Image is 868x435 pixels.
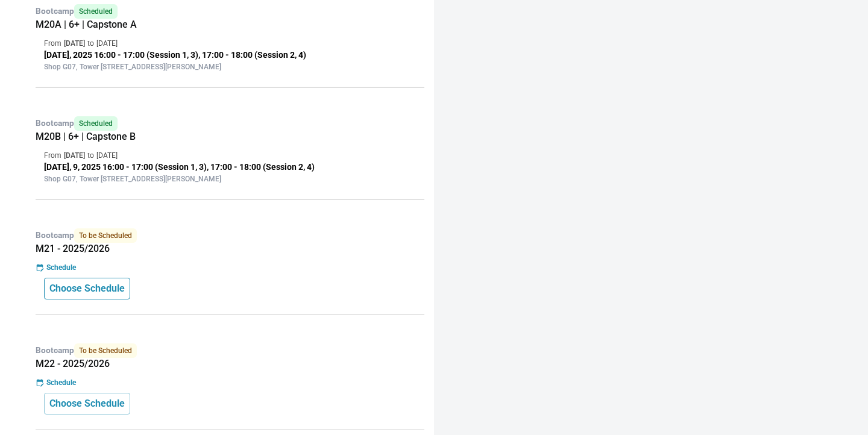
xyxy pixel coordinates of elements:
[46,377,76,388] p: Schedule
[46,262,76,273] p: Schedule
[74,116,118,131] span: Scheduled
[96,38,118,49] p: [DATE]
[36,19,424,31] h5: M20A | 6+ | Capstone A
[74,228,137,243] span: To be Scheduled
[74,4,118,19] span: Scheduled
[87,150,94,161] p: to
[44,150,61,161] p: From
[36,243,424,255] h5: M21 - 2025/2026
[49,396,125,411] p: Choose Schedule
[44,174,416,184] p: Shop G07, Tower [STREET_ADDRESS][PERSON_NAME]
[36,343,424,358] p: Bootcamp
[87,38,94,49] p: to
[36,228,424,243] p: Bootcamp
[96,150,118,161] p: [DATE]
[36,4,424,19] p: Bootcamp
[44,61,416,72] p: Shop G07, Tower [STREET_ADDRESS][PERSON_NAME]
[74,343,137,358] span: To be Scheduled
[44,161,416,174] p: [DATE], 9, 2025 16:00 - 17:00 (Session 1, 3), 17:00 - 18:00 (Session 2, 4)
[44,38,61,49] p: From
[36,131,424,143] h5: M20B | 6+ | Capstone B
[44,49,416,61] p: [DATE], 2025 16:00 - 17:00 (Session 1, 3), 17:00 - 18:00 (Session 2, 4)
[64,38,85,49] p: [DATE]
[64,150,85,161] p: [DATE]
[49,281,125,296] p: Choose Schedule
[44,278,130,299] button: Choose Schedule
[44,393,130,415] button: Choose Schedule
[36,358,424,370] h5: M22 - 2025/2026
[36,116,424,131] p: Bootcamp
